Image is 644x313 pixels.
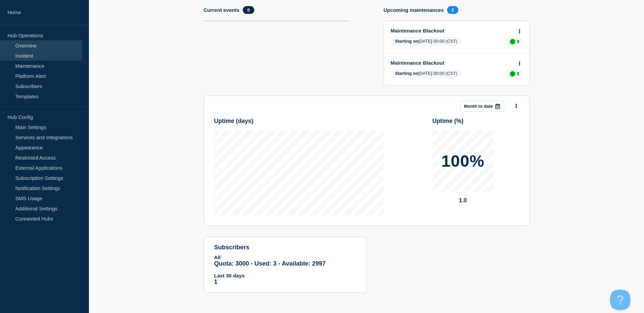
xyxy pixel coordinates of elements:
[517,39,519,44] p: 3
[214,244,356,251] h4: subscribers
[464,104,493,109] p: Month to date
[433,197,494,204] p: 1.0
[391,69,462,78] span: [DATE] 00:00 (CST)
[433,118,464,125] h3: Uptime ( % )
[391,28,513,34] a: Maintenance Blackout
[214,278,356,286] p: 1
[395,71,419,76] span: Starting on
[214,273,356,278] p: Last 30 days
[441,153,484,169] p: 100%
[214,118,254,125] h3: Uptime ( days )
[517,71,519,76] p: 3
[610,290,630,310] iframe: Help Scout Beacon - Open
[510,39,515,44] div: up
[510,71,515,77] div: up
[214,254,356,260] p: All
[391,37,462,46] span: [DATE] 00:00 (CST)
[391,60,513,66] a: Maintenance Blackout
[214,260,326,267] span: Quota: 3000 - Used: 3 - Available: 2997
[204,7,240,13] h4: Current events
[460,101,504,112] button: Month to date
[447,6,458,14] span: 2
[395,39,419,44] span: Starting on
[384,7,444,13] h4: Upcoming maintenances
[243,6,254,14] span: 0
